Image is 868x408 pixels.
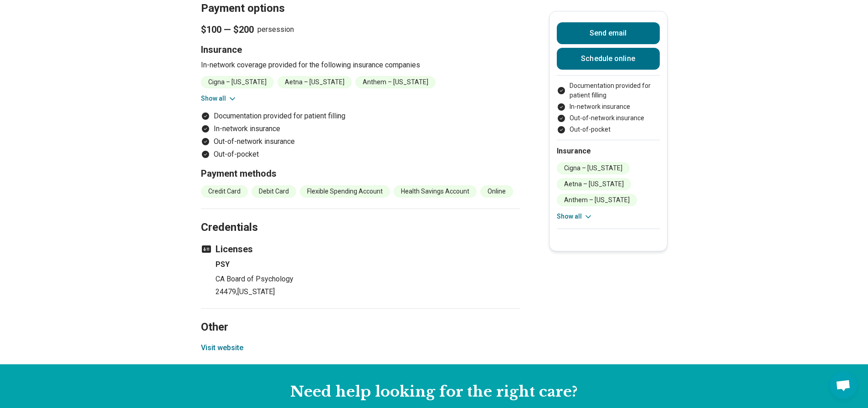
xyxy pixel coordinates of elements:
li: Health Savings Account [394,185,477,198]
p: per session [201,23,520,36]
ul: Payment options [557,81,660,134]
li: In-network insurance [557,102,660,112]
li: Anthem – [US_STATE] [355,76,436,88]
button: Show all [201,94,237,103]
button: Visit website [201,342,243,353]
h4: PSY [216,259,520,270]
h3: Insurance [201,43,520,56]
span: $100 — $200 [201,23,254,36]
ul: Payment options [201,111,520,160]
li: Online [480,185,513,198]
li: Cigna – [US_STATE] [557,162,630,174]
li: Out-of-network insurance [201,136,520,147]
h2: Insurance [557,146,660,157]
div: Open chat [830,372,857,399]
button: Show all [557,212,593,221]
p: CA Board of Psychology [216,274,520,285]
li: Credit Card [201,185,248,198]
p: In-network coverage provided for the following insurance companies [201,60,520,71]
li: Aetna – [US_STATE] [557,178,631,190]
li: Cigna – [US_STATE] [201,76,274,88]
li: Out-of-network insurance [557,113,660,123]
p: 24479 [216,286,520,297]
li: Out-of-pocket [557,125,660,134]
a: Schedule online [557,48,660,70]
li: Out-of-pocket [201,149,520,160]
h2: Credentials [201,198,520,235]
h3: Payment methods [201,167,520,180]
li: Debit Card [252,185,296,198]
h3: Licenses [201,243,520,255]
li: Documentation provided for patient filling [557,81,660,100]
h2: Need help looking for the right care? [7,382,861,402]
li: Anthem – [US_STATE] [557,194,637,206]
button: Send email [557,22,660,44]
li: In-network insurance [201,123,520,134]
li: Flexible Spending Account [300,185,390,198]
li: Documentation provided for patient filling [201,111,520,122]
li: Aetna – [US_STATE] [277,76,352,88]
h2: Other [201,298,520,335]
span: , [US_STATE] [236,287,275,296]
